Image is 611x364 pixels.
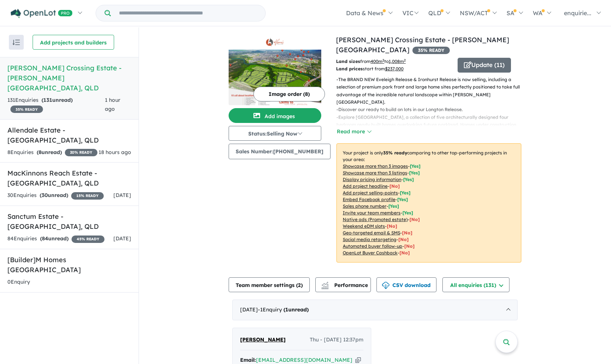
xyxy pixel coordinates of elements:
u: Sales phone number [343,203,386,209]
span: 45 % READY [72,236,104,243]
div: [DATE] [232,300,518,320]
h5: Allendale Estate - [GEOGRAPHIC_DATA] , QLD [7,125,131,145]
img: Harris Crossing Estate - Bohle Plains Logo [232,38,318,47]
sup: 2 [382,58,384,62]
span: [No] [402,230,412,236]
div: 0 Enquir y [7,278,30,287]
button: Read more [336,127,371,136]
span: 1 hour ago [105,97,120,112]
u: $ 237,000 [385,66,404,71]
img: download icon [382,282,389,289]
u: Showcase more than 3 listings [343,170,407,176]
a: Harris Crossing Estate - Bohle Plains LogoHarris Crossing Estate - Bohle Plains [229,35,321,105]
span: Thu - [DATE] 12:37pm [310,335,363,344]
button: Update (11) [458,58,511,73]
span: 1 [285,306,288,313]
img: Openlot PRO Logo White [11,9,73,18]
span: 8 [39,149,41,156]
u: Social media retargeting [343,237,396,242]
u: 400 m [371,59,384,64]
strong: ( unread) [41,97,73,103]
span: 20 % READY [65,149,97,156]
div: 84 Enquir ies [7,234,104,243]
span: 35 % READY [412,47,450,54]
span: 84 [42,235,48,242]
b: Land prices [336,66,363,71]
span: [DATE] [113,235,131,242]
span: [ Yes ] [400,190,411,196]
strong: ( unread) [40,235,69,242]
span: [ Yes ] [397,197,408,202]
span: [ Yes ] [409,170,420,176]
button: Add images [229,108,321,123]
button: Sales Number:[PHONE_NUMBER] [229,144,331,159]
span: [No] [399,250,410,256]
sup: 2 [404,58,406,62]
span: - 1 Enquir y [258,306,309,313]
u: Native ads (Promoted estate) [343,217,408,222]
u: Weekend eDM slots [343,223,385,229]
span: [ Yes ] [388,203,399,209]
u: Showcase more than 3 images [343,163,408,169]
span: 30 [41,192,48,198]
u: Display pricing information [343,177,401,182]
p: - Explore [GEOGRAPHIC_DATA], a collection of five architecturally designed four bedroom ready bui... [336,114,527,136]
span: enquirie... [564,9,591,17]
u: Add project headline [343,183,388,189]
b: Land sizes [336,59,360,64]
p: - The BRAND NEW Eveleigh Release & Ironhurst Release is now selling, including a selection of pre... [336,76,527,106]
span: 18 hours ago [99,149,131,156]
p: Your project is only comparing to other top-performing projects in your area: - - - - - - - - - -... [336,143,521,263]
u: 1,008 m [389,59,406,64]
strong: ( unread) [37,149,62,156]
button: Status:Selling Now [229,126,321,141]
h5: Sanctum Estate - [GEOGRAPHIC_DATA] , QLD [7,211,131,231]
img: sort.svg [13,40,20,45]
input: Try estate name, suburb, builder or developer [112,5,264,21]
u: Geo-targeted email & SMS [343,230,400,236]
button: Image order (8) [253,87,325,101]
span: [ Yes ] [410,163,421,169]
strong: ( unread) [283,306,309,313]
button: Copy [355,356,361,364]
div: 8 Enquir ies [7,148,97,157]
span: [PERSON_NAME] [240,336,286,343]
span: 131 [43,97,52,103]
img: bar-chart.svg [321,284,329,289]
div: 131 Enquir ies [7,96,105,114]
img: line-chart.svg [322,282,328,286]
button: Performance [315,277,371,292]
span: [ Yes ] [403,177,414,182]
p: - Discover our ready to build on lots in our Longton Release. [336,106,527,113]
h5: [PERSON_NAME] Crossing Estate - [PERSON_NAME][GEOGRAPHIC_DATA] , QLD [7,63,131,93]
button: CSV download [376,277,436,292]
u: Embed Facebook profile [343,197,395,202]
b: 35 % ready [383,150,407,156]
span: [ No ] [389,183,400,189]
span: 15 % READY [71,192,104,200]
span: [No] [404,243,415,249]
u: OpenLot Buyer Cashback [343,250,398,256]
span: [No] [398,237,409,242]
span: [ Yes ] [402,210,413,216]
p: from [336,58,452,65]
span: Performance [322,282,368,288]
img: Harris Crossing Estate - Bohle Plains [229,50,321,105]
span: 2 [298,282,301,288]
a: [EMAIL_ADDRESS][DOMAIN_NAME] [256,357,352,363]
span: 35 % READY [10,106,43,113]
button: Add projects and builders [33,35,114,50]
p: start from [336,65,452,73]
h5: MacKinnons Reach Estate - [GEOGRAPHIC_DATA] , QLD [7,168,131,188]
span: [DATE] [113,192,131,198]
span: [No] [387,223,397,229]
h5: [Builder] M Homes [GEOGRAPHIC_DATA] [7,255,131,275]
span: [No] [409,217,420,222]
button: Team member settings (2) [229,277,310,292]
div: 30 Enquir ies [7,191,104,200]
u: Automated buyer follow-up [343,243,402,249]
strong: ( unread) [40,192,68,198]
u: Invite your team members [343,210,401,216]
strong: Email: [240,357,256,363]
a: [PERSON_NAME] [240,335,286,344]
